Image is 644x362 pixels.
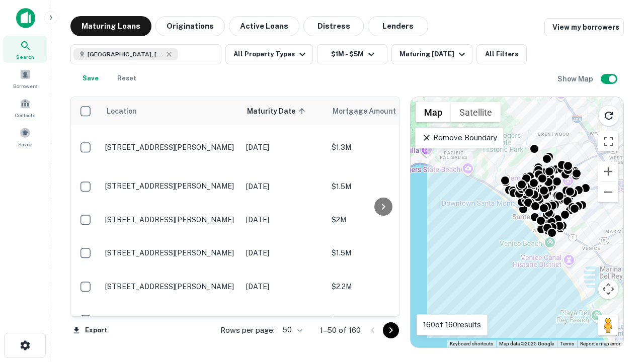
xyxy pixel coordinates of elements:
button: Lenders [368,16,428,36]
button: Zoom in [598,161,618,182]
button: Originations [155,16,225,36]
span: Maturity Date [247,105,308,117]
a: Open this area in Google Maps (opens a new window) [413,334,446,347]
p: [STREET_ADDRESS][PERSON_NAME] [105,182,236,191]
button: Distress [303,16,364,36]
span: [GEOGRAPHIC_DATA], [GEOGRAPHIC_DATA], [GEOGRAPHIC_DATA] [88,50,163,59]
button: Active Loans [229,16,299,36]
button: All Filters [476,44,527,64]
p: $1.3M [332,314,432,325]
a: Search [3,36,47,63]
span: Contacts [15,111,35,119]
h6: Show Map [557,73,595,84]
button: Reset [111,68,143,88]
button: Maturing Loans [70,16,151,36]
button: $1M - $5M [317,44,387,64]
p: $1.3M [332,142,432,153]
p: [DATE] [246,181,321,192]
div: 0 0 [411,97,623,347]
p: Remove Boundary [422,132,497,144]
span: Saved [18,140,33,148]
a: View my borrowers [544,18,624,36]
p: [DATE] [246,314,321,325]
span: Search [16,53,34,61]
button: Export [70,323,110,338]
p: [DATE] [246,247,321,258]
p: [STREET_ADDRESS][PERSON_NAME] [105,282,236,291]
button: Go to next page [383,322,399,338]
button: Show street map [416,102,451,122]
button: Maturing [DATE] [391,44,472,64]
p: $1.5M [332,247,432,258]
a: Contacts [3,94,47,121]
span: Map data ©2025 Google [499,341,554,346]
p: $2M [332,214,432,225]
p: Rows per page: [220,324,275,336]
span: Mortgage Amount [333,105,409,117]
p: [DATE] [246,281,321,292]
p: [STREET_ADDRESS][PERSON_NAME] [105,248,236,257]
button: Keyboard shortcuts [450,340,493,347]
p: $1.5M [332,181,432,192]
img: capitalize-icon.png [16,8,35,28]
button: Map camera controls [598,279,618,299]
p: [STREET_ADDRESS][PERSON_NAME] [105,143,236,152]
button: Save your search to get updates of matches that match your search criteria. [74,68,107,88]
th: Location [100,97,241,125]
iframe: Chat Widget [594,282,644,330]
a: Report a map error [580,341,620,346]
th: Maturity Date [241,97,327,125]
a: Terms (opens in new tab) [560,341,574,346]
div: Maturing [DATE] [399,48,468,60]
span: Location [106,105,137,117]
p: [STREET_ADDRESS][PERSON_NAME] [105,215,236,224]
p: 1–50 of 160 [320,324,361,336]
button: Show satellite imagery [451,102,501,122]
th: Mortgage Amount [327,97,437,125]
p: [DATE] [246,214,321,225]
button: All Property Types [225,44,313,64]
button: Toggle fullscreen view [598,131,618,151]
p: 160 of 160 results [423,319,481,331]
a: Borrowers [3,65,47,92]
span: Borrowers [13,82,37,90]
a: Saved [3,123,47,150]
p: [DATE] [246,142,321,153]
button: Zoom out [598,182,618,202]
img: Google [413,334,446,347]
p: $2.2M [332,281,432,292]
button: Reload search area [598,105,619,126]
div: 50 [279,323,304,337]
p: [STREET_ADDRESS][PERSON_NAME] [105,315,236,324]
